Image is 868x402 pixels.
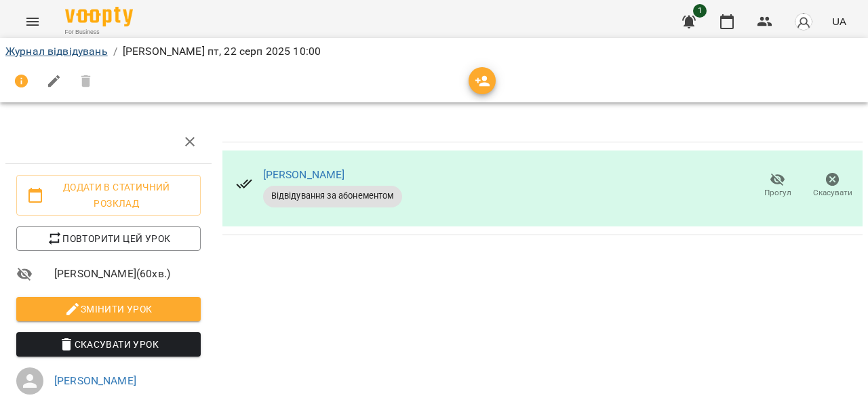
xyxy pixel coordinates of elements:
a: [PERSON_NAME] [54,374,136,387]
span: For Business [65,28,133,37]
span: Відвідування за абонементом [263,190,402,202]
span: UA [832,14,846,28]
span: Повторити цей урок [27,230,190,247]
li: / [113,43,117,60]
span: [PERSON_NAME] ( 60 хв. ) [54,266,201,282]
span: Скасувати [813,187,852,199]
button: Повторити цей урок [16,226,201,251]
button: Скасувати [805,167,860,205]
img: avatar_s.png [794,12,813,31]
nav: breadcrumb [5,43,863,60]
a: Журнал відвідувань [5,45,108,58]
span: 1 [693,4,707,18]
span: Змінити урок [27,301,190,317]
button: Скасувати Урок [16,332,201,357]
button: Menu [16,5,49,38]
a: [PERSON_NAME] [263,168,345,181]
button: UA [827,9,852,34]
button: Змінити урок [16,297,201,321]
span: Прогул [764,187,791,199]
button: Прогул [750,167,805,205]
img: Voopty Logo [65,7,133,26]
span: Скасувати Урок [27,336,190,353]
p: [PERSON_NAME] пт, 22 серп 2025 10:00 [123,43,321,60]
span: Додати в статичний розклад [27,179,190,212]
button: Додати в статичний розклад [16,175,201,216]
